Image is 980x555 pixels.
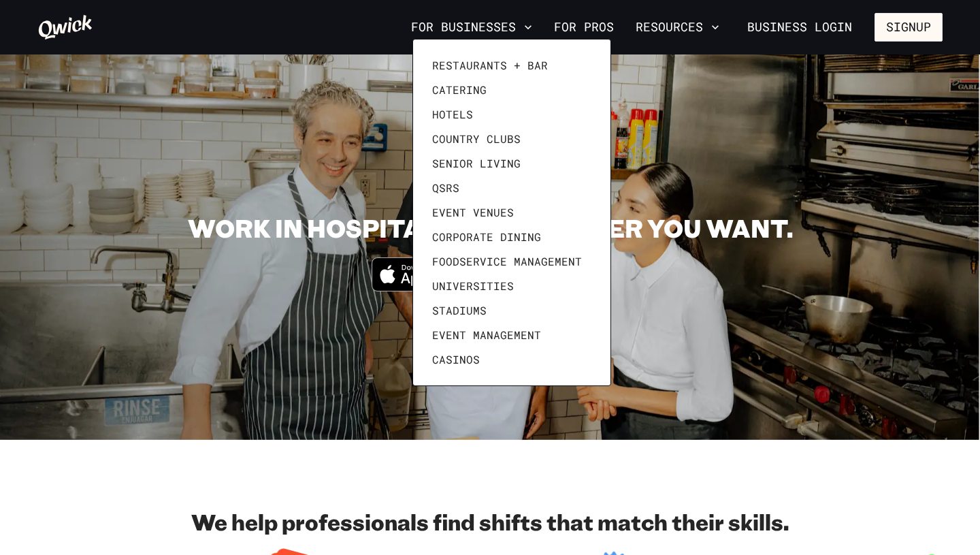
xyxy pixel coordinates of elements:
span: Corporate Dining [432,230,541,244]
span: Senior Living [432,157,521,170]
span: Universities [432,279,514,293]
span: Foodservice Management [432,255,582,268]
span: QSRs [432,181,459,195]
span: Event Venues [432,206,514,219]
span: Catering [432,83,487,97]
span: Restaurants + Bar [432,59,548,72]
span: Event Management [432,328,541,342]
span: Country Clubs [432,132,521,146]
span: Casinos [432,353,480,366]
span: Hotels [432,108,473,121]
span: Stadiums [432,304,487,317]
